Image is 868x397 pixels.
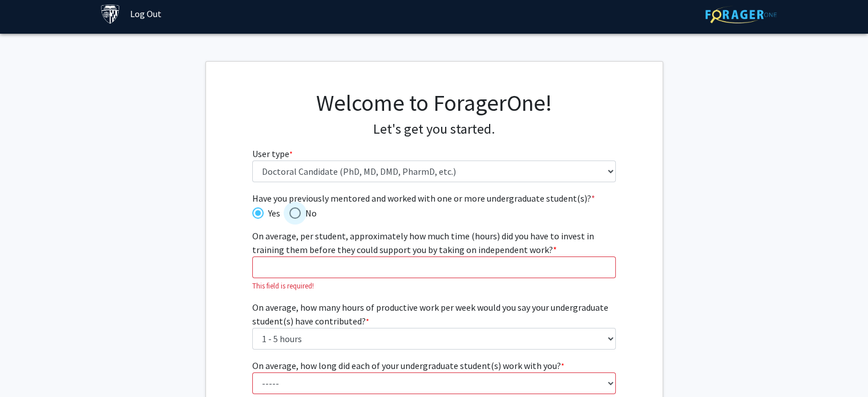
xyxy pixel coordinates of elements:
[252,205,616,220] mat-radio-group: Have you previously mentored and worked with one or more undergraduate student(s)?
[100,4,120,24] img: Johns Hopkins University Logo
[252,300,616,328] label: On average, how many hours of productive work per week would you say your undergraduate student(s...
[252,280,616,291] p: This field is required!
[252,359,564,372] label: On average, how long did each of your undergraduate student(s) work with you?
[252,147,293,161] label: User type
[252,89,616,117] h1: Welcome to ForagerOne!
[301,206,317,220] span: No
[705,6,777,23] img: ForagerOne Logo
[252,191,616,205] span: Have you previously mentored and worked with one or more undergraduate student(s)?
[264,206,280,220] span: Yes
[252,121,616,138] h4: Let's get you started.
[9,346,49,388] iframe: Chat
[252,230,594,255] span: On average, per student, approximately how much time (hours) did you have to invest in training t...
